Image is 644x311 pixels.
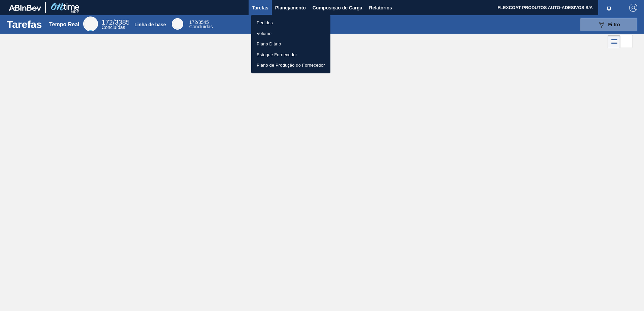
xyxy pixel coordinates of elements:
[251,60,330,71] a: Plano de Produção do Fornecedor
[251,39,330,49] a: Plano Diário
[251,18,330,28] a: Pedidos
[251,28,330,39] a: Volume
[251,49,330,60] a: Estoque Fornecedor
